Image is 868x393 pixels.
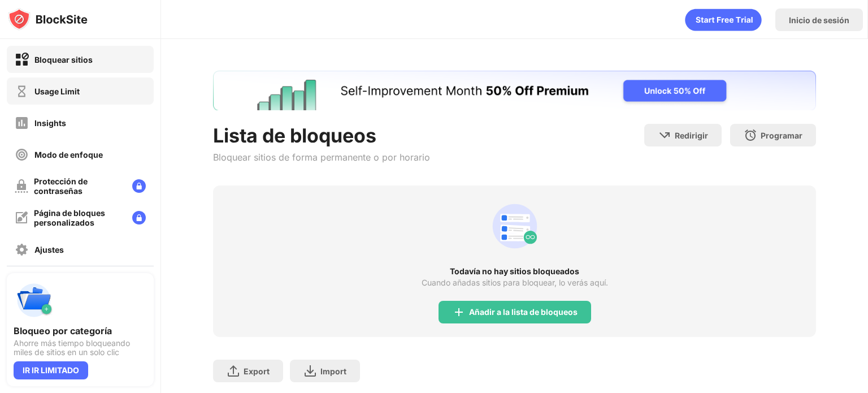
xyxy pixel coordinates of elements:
[675,131,708,140] div: Redirigir
[34,176,123,196] div: Protección de contraseñas
[132,179,146,193] img: lock-menu.svg
[15,53,29,67] img: block-on.svg
[320,366,346,376] div: Import
[132,211,146,224] img: lock-menu.svg
[34,118,66,128] div: Insights
[15,179,28,193] img: password-protection-off.svg
[469,308,578,317] div: Añadir a la lista de bloqueos
[213,267,816,276] div: Todavía no hay sitios bloqueados
[14,339,147,357] div: Ahorre más tiempo bloqueando miles de sitios en un solo clic
[14,325,147,336] div: Bloqueo por categoría
[15,148,29,162] img: focus-off.svg
[14,280,54,321] img: push-categories.svg
[34,245,64,254] div: Ajustes
[488,199,542,253] div: animation
[15,116,29,130] img: insights-off.svg
[14,361,88,379] div: IR IR LIMITADO
[34,55,93,64] div: Bloquear sitios
[15,84,29,98] img: time-usage-off.svg
[422,278,608,287] div: Cuando añadas sitios para bloquear, lo verás aquí.
[15,243,29,257] img: settings-off.svg
[8,8,88,31] img: logo-blocksite.svg
[213,71,816,110] iframe: Banner
[685,8,762,31] div: animation
[213,124,430,147] div: Lista de bloqueos
[34,150,103,159] div: Modo de enfoque
[34,87,80,96] div: Usage Limit
[244,366,270,376] div: Export
[15,211,28,224] img: customize-block-page-off.svg
[34,208,123,227] div: Página de bloques personalizados
[761,131,802,140] div: Programar
[789,15,849,25] div: Inicio de sesión
[213,152,430,163] div: Bloquear sitios de forma permanente o por horario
